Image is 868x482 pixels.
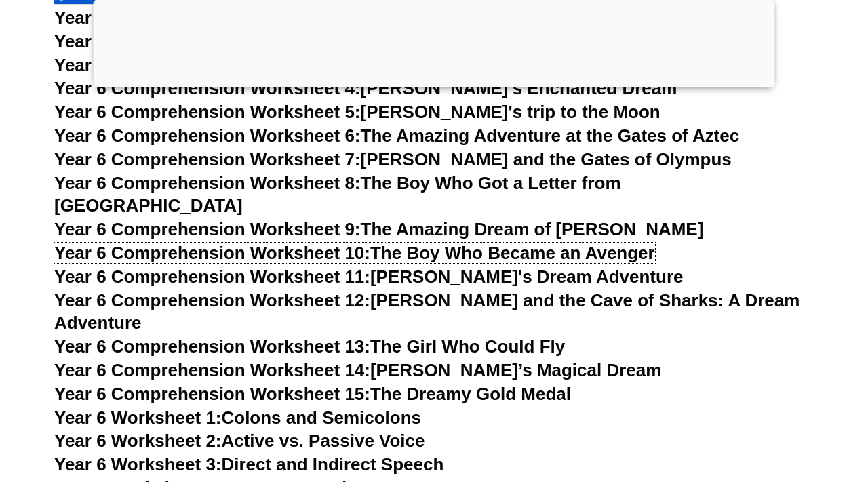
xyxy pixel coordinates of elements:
a: Year 6 Comprehension Worksheet 10:The Boy Who Became an Avenger [54,243,655,263]
span: Year 6 Comprehension Worksheet 10: [54,243,370,263]
a: Year 6 Comprehension Worksheet 14:[PERSON_NAME]’s Magical Dream [54,360,661,380]
a: Year 6 Comprehension Worksheet 4:[PERSON_NAME]'s Enchanted Dream [54,78,677,98]
a: Year 6 Comprehension Worksheet 1: A Magical Journey to the Pyramids [54,7,657,28]
span: Year 6 Comprehension Worksheet 9: [54,219,361,239]
a: Year 6 Worksheet 3:Direct and Indirect Speech [54,454,443,475]
a: Year 6 Comprehension Worksheet 9:The Amazing Dream of [PERSON_NAME] [54,219,703,239]
span: Year 6 Comprehension Worksheet 4: [54,78,361,98]
span: Year 6 Worksheet 3: [54,454,222,475]
span: Year 6 Worksheet 2: [54,430,222,451]
span: Year 6 Comprehension Worksheet 2: [54,31,361,52]
a: Year 6 Comprehension Worksheet 11:[PERSON_NAME]'s Dream Adventure [54,266,683,287]
a: Year 6 Comprehension Worksheet 2:[PERSON_NAME]'s Shark Adventure [54,31,667,52]
span: Year 6 Comprehension Worksheet 11: [54,266,370,287]
a: Year 6 Comprehension Worksheet 6:The Amazing Adventure at the Gates of Aztec [54,125,739,146]
a: Year 6 Comprehension Worksheet 8:The Boy Who Got a Letter from [GEOGRAPHIC_DATA] [54,173,621,216]
a: Year 6 Comprehension Worksheet 3:[PERSON_NAME]'s Christmas Wish [54,55,660,75]
span: Year 6 Worksheet 1: [54,407,222,428]
span: Year 6 Comprehension Worksheet 13: [54,336,370,357]
span: Year 6 Comprehension Worksheet 3: [54,55,361,75]
span: Year 6 Comprehension Worksheet 12: [54,290,370,310]
a: Year 6 Comprehension Worksheet 13:The Girl Who Could Fly [54,336,565,357]
a: Year 6 Comprehension Worksheet 15:The Dreamy Gold Medal [54,384,571,404]
a: Year 6 Comprehension Worksheet 7:[PERSON_NAME] and the Gates of Olympus [54,149,732,169]
span: Year 6 Comprehension Worksheet 14: [54,360,370,380]
a: Year 6 Comprehension Worksheet 12:[PERSON_NAME] and the Cave of Sharks: A Dream Adventure [54,290,800,334]
span: Year 6 Comprehension Worksheet 8: [54,173,361,193]
a: Year 6 Worksheet 1:Colons and Semicolons [54,407,421,428]
a: Year 6 Comprehension Worksheet 5:[PERSON_NAME]'s trip to the Moon [54,102,660,122]
span: Year 6 Comprehension Worksheet 15: [54,384,370,404]
span: Year 6 Comprehension Worksheet 7: [54,149,361,169]
a: Year 6 Worksheet 2:Active vs. Passive Voice [54,430,425,451]
span: Year 6 Comprehension Worksheet 6: [54,125,361,146]
iframe: Chat Widget [635,329,868,482]
span: Year 6 Comprehension Worksheet 5: [54,102,361,122]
